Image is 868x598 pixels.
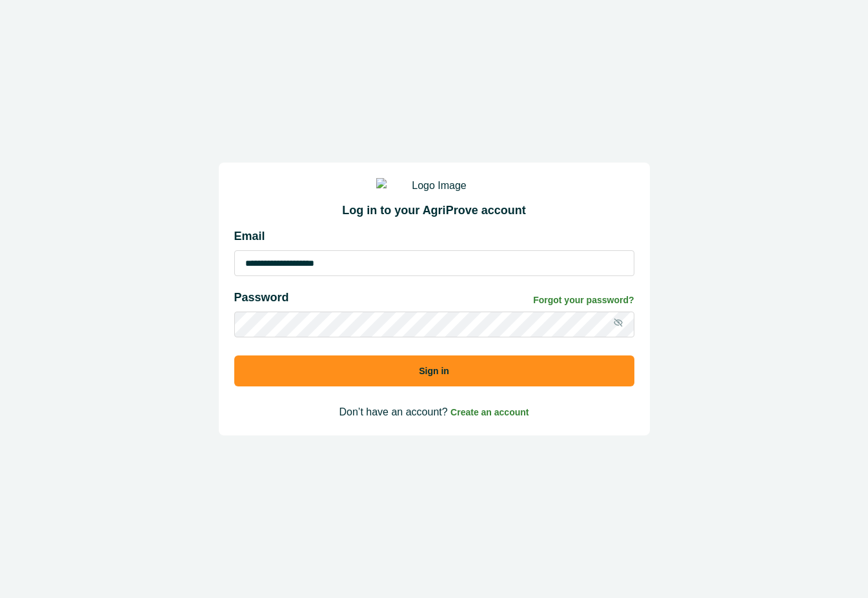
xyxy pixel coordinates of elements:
[450,406,529,417] a: Create an account
[533,294,634,307] a: Forgot your password?
[376,178,492,194] img: Logo Image
[234,289,289,306] p: Password
[234,204,634,218] h2: Log in to your AgriProve account
[234,355,634,386] button: Sign in
[234,228,634,245] p: Email
[234,404,634,420] p: Don’t have an account?
[450,407,529,417] span: Create an account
